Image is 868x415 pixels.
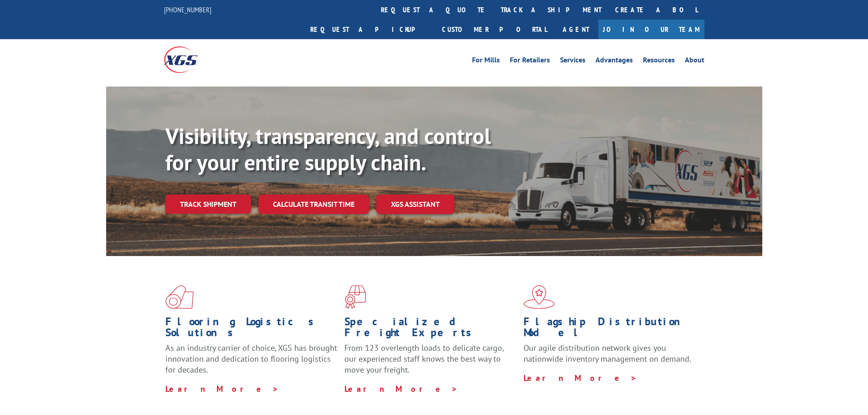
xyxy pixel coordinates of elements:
h1: Specialized Freight Experts [344,316,517,343]
a: Agent [554,20,598,39]
p: From 123 overlength loads to delicate cargo, our experienced staff knows the best way to move you... [344,343,517,383]
h1: Flagship Distribution Model [524,316,696,343]
a: Services [560,56,586,67]
a: About [685,56,704,67]
a: Learn More > [344,384,458,394]
span: As an industry carrier of choice, XGS has brought innovation and dedication to flooring logistics... [165,343,337,375]
a: [PHONE_NUMBER] [164,5,211,14]
a: Advantages [596,56,633,67]
a: Learn More > [524,373,637,383]
b: Visibility, transparency, and control for your entire supply chain. [165,122,491,176]
a: Learn More > [165,384,279,394]
a: XGS ASSISTANT [376,195,454,214]
h1: Flooring Logistics Solutions [165,316,338,343]
a: For Mills [472,56,500,67]
a: Join Our Team [598,20,704,39]
span: Our agile distribution network gives you nationwide inventory management on demand. [524,343,691,364]
a: Customer Portal [435,20,554,39]
img: xgs-icon-total-supply-chain-intelligence-red [165,285,194,309]
a: For Retailers [510,56,550,67]
img: xgs-icon-focused-on-flooring-red [344,285,366,309]
a: Calculate transit time [258,195,369,214]
a: Resources [643,56,675,67]
a: Track shipment [165,195,251,214]
a: Request a pickup [303,20,435,39]
img: xgs-icon-flagship-distribution-model-red [524,285,555,309]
